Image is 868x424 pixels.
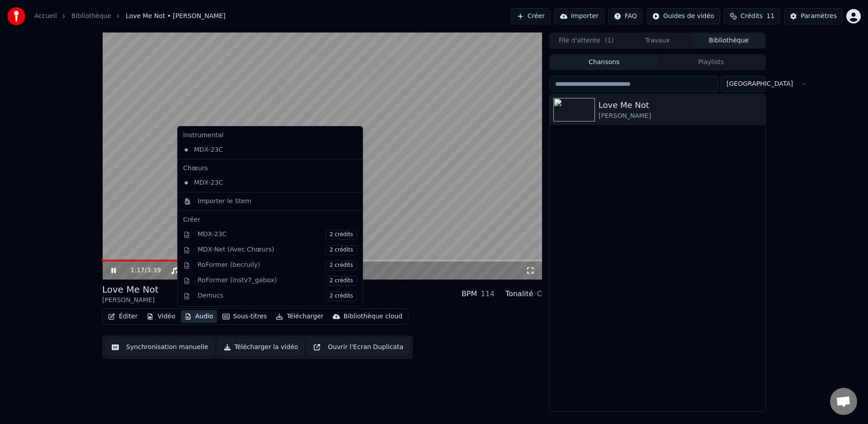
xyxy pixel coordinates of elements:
[801,12,837,21] div: Paramètres
[34,12,226,21] nav: breadcrumb
[198,291,357,301] div: Demucs
[325,230,357,240] span: 2 crédits
[551,56,658,69] button: Chansons
[126,12,226,21] span: Love Me Not • [PERSON_NAME]
[7,7,25,25] img: youka
[505,289,533,299] div: Tonalité
[622,34,693,47] button: Travaux
[554,8,604,24] button: Importer
[724,8,780,24] button: Crédits11
[34,12,57,21] a: Accueil
[198,230,357,240] div: MDX-23C
[198,276,357,286] div: RoFormer (instv7_gabox)
[102,296,158,305] div: [PERSON_NAME]
[537,289,542,299] div: C
[657,56,764,69] button: Playlists
[599,112,762,121] div: [PERSON_NAME]
[551,34,622,47] button: File d'attente
[179,161,361,176] div: Chœurs
[766,12,774,21] span: 11
[784,8,843,24] button: Paramètres
[726,79,793,89] span: [GEOGRAPHIC_DATA]
[462,289,477,299] div: BPM
[325,291,357,301] span: 2 crédits
[181,310,217,323] button: Audio
[325,261,357,270] span: 2 crédits
[646,8,720,24] button: Guides de vidéo
[608,8,643,24] button: FAQ
[344,312,402,321] div: Bibliothèque cloud
[198,197,251,206] div: Importer le Stem
[106,339,214,355] button: Synchronisation manuelle
[179,176,347,190] div: MDX-23C
[481,289,495,299] div: 114
[147,266,161,275] span: 3:39
[102,283,158,296] div: Love Me Not
[325,276,357,286] span: 2 crédits
[198,245,357,255] div: MDX-Net (Avec Chœurs)
[307,339,409,355] button: Ouvrir l'Ecran Duplicata
[198,261,357,270] div: RoFormer (becruily)
[830,388,857,415] a: Ouvrir le chat
[183,215,357,224] div: Créer
[511,8,551,24] button: Créer
[71,12,111,21] a: Bibliothèque
[325,245,357,255] span: 2 crédits
[219,310,271,323] button: Sous-titres
[741,12,763,21] span: Crédits
[179,143,347,157] div: MDX-23C
[599,99,762,112] div: Love Me Not
[143,310,179,323] button: Vidéo
[693,34,764,47] button: Bibliothèque
[131,266,145,275] span: 1:17
[131,266,152,275] div: /
[179,128,361,143] div: Instrumental
[218,339,304,355] button: Télécharger la vidéo
[272,310,327,323] button: Télécharger
[605,36,614,45] span: ( 1 )
[104,310,141,323] button: Éditer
